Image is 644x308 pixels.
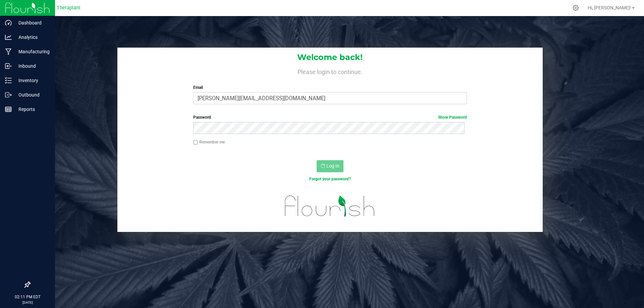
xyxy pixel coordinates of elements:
span: Hi, [PERSON_NAME]! [588,5,631,10]
label: Email [193,84,467,90]
inline-svg: Inbound [5,63,12,69]
p: Analytics [12,33,52,41]
img: flourish_logo.svg [277,189,383,223]
label: Remember me [193,139,225,145]
span: Theraplant [57,5,80,11]
button: Log In [317,160,343,172]
span: Log In [326,163,339,169]
a: Show Password [438,115,467,120]
p: [DATE] [3,300,52,305]
p: Dashboard [12,19,52,27]
a: Forgot your password? [309,177,351,181]
inline-svg: Analytics [5,34,12,41]
span: Password [193,115,211,120]
p: Inventory [12,76,52,84]
h1: Welcome back! [117,53,543,62]
div: Manage settings [572,5,580,11]
p: 02:11 PM EDT [3,294,52,300]
inline-svg: Inventory [5,77,12,84]
input: Remember me [193,140,198,145]
inline-svg: Outbound [5,91,12,98]
p: Inbound [12,62,52,70]
inline-svg: Manufacturing [5,48,12,55]
p: Reports [12,105,52,113]
inline-svg: Dashboard [5,19,12,26]
p: Manufacturing [12,48,52,56]
h4: Please login to continue. [117,67,543,75]
p: Outbound [12,91,52,99]
inline-svg: Reports [5,106,12,113]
